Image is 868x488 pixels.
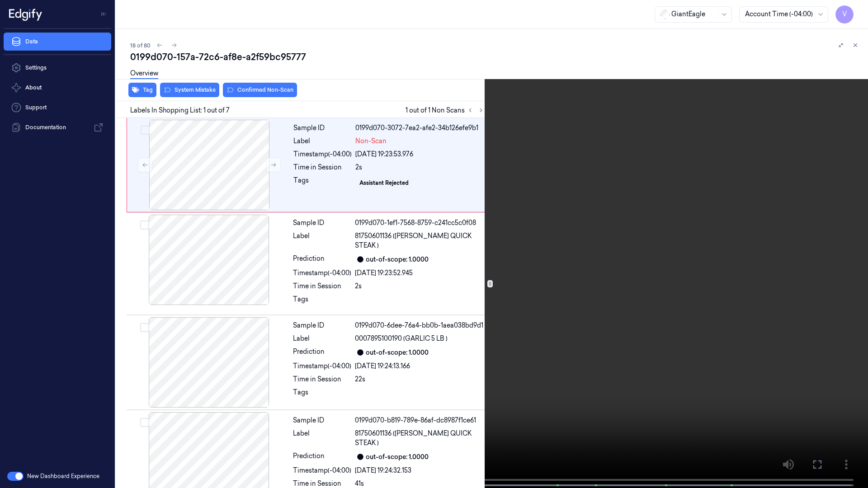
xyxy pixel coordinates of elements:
[355,268,485,278] div: [DATE] 19:23:52.945
[4,99,111,117] a: Support
[140,323,149,332] button: Select row
[366,348,429,357] div: out-of-scope: 1.0000
[160,83,219,97] button: System Mistake
[293,375,351,384] div: Time in Session
[293,254,351,265] div: Prediction
[355,375,485,384] div: 22s
[293,321,351,330] div: Sample ID
[293,176,352,190] div: Tags
[223,83,297,97] button: Confirmed Non-Scan
[355,136,387,146] span: Non-Scan
[293,429,351,448] div: Label
[293,295,351,309] div: Tags
[4,33,111,51] a: Data
[355,429,485,448] span: 81750601136 ([PERSON_NAME] QUICK STEAK )
[293,347,351,358] div: Prediction
[140,221,149,230] button: Select row
[293,466,351,475] div: Timestamp (-04:00)
[366,255,429,264] div: out-of-scope: 1.0000
[293,451,351,462] div: Prediction
[130,106,230,115] span: Labels In Shopping List: 1 out of 7
[355,334,448,343] span: 0007895100190 (GARLIC 5 LB )
[293,218,351,228] div: Sample ID
[97,7,111,21] button: Toggle Navigation
[406,105,486,116] span: 1 out of 1 Non Scans
[4,59,111,77] a: Settings
[293,361,351,371] div: Timestamp (-04:00)
[366,452,429,462] div: out-of-scope: 1.0000
[293,231,351,250] div: Label
[293,268,351,278] div: Timestamp (-04:00)
[355,416,485,425] div: 0199d070-b819-789e-86af-dc8987f1ce61
[293,388,351,402] div: Tags
[355,123,484,133] div: 0199d070-3072-7ea2-afe2-34b126efe9b1
[293,416,351,425] div: Sample ID
[128,83,156,97] button: Tag
[130,51,861,63] div: 0199d070-157a-72c6-af8e-a2f59bc95777
[130,42,151,49] span: 18 of 80
[359,179,409,187] div: Assistant Rejected
[355,361,485,371] div: [DATE] 19:24:13.166
[293,136,352,146] div: Label
[355,218,485,228] div: 0199d070-1ef1-7568-8759-c241cc5c0f08
[293,150,352,159] div: Timestamp (-04:00)
[140,418,149,427] button: Select row
[293,282,351,291] div: Time in Session
[293,123,352,133] div: Sample ID
[355,282,485,291] div: 2s
[355,163,484,172] div: 2s
[130,69,158,79] a: Overview
[293,334,351,343] div: Label
[355,321,485,330] div: 0199d070-6dee-76a4-bb0b-1aea038bd9d1
[4,118,111,136] a: Documentation
[293,163,352,172] div: Time in Session
[4,79,111,97] button: About
[141,126,150,135] button: Select row
[835,5,854,23] button: V
[355,466,485,475] div: [DATE] 19:24:32.153
[355,150,484,159] div: [DATE] 19:23:53.976
[355,231,485,250] span: 81750601136 ([PERSON_NAME] QUICK STEAK )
